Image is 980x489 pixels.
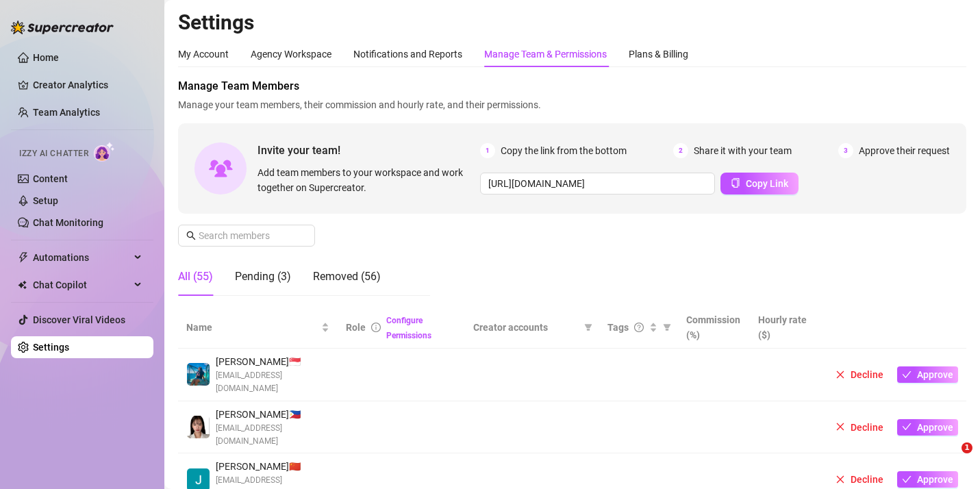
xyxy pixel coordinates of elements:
span: Automations [33,247,130,268]
span: 2 [673,143,688,158]
button: Copy Link [720,173,799,195]
div: Removed (56) [313,268,381,285]
a: Chat Monitoring [33,217,103,228]
span: [EMAIL_ADDRESS][DOMAIN_NAME] [216,422,329,448]
a: Content [33,173,68,184]
span: [EMAIL_ADDRESS][DOMAIN_NAME] [216,369,329,395]
span: Chat Copilot [33,274,130,296]
span: Manage Team Members [178,78,966,95]
span: [PERSON_NAME] 🇨🇳 [216,459,329,474]
img: Haydee Joy Gentiles [187,363,210,386]
button: Approve [897,419,958,436]
th: Commission (%) [678,307,750,349]
span: filter [581,317,595,338]
span: Approve their request [859,143,950,158]
span: Approve [917,422,953,433]
span: [PERSON_NAME] 🇵🇭 [216,407,329,422]
span: question-circle [634,323,644,332]
a: Home [33,52,59,63]
span: close [835,422,845,431]
th: Name [178,307,338,349]
span: 1 [962,442,972,453]
img: Chat Copilot [18,280,27,290]
span: thunderbolt [18,252,29,263]
span: filter [660,317,674,338]
span: Role [346,322,366,333]
span: Creator accounts [473,320,579,335]
a: Discover Viral Videos [33,314,125,325]
a: Setup [33,195,58,206]
span: close [835,370,845,379]
span: Copy Link [746,178,788,189]
span: Share it with your team [694,143,792,158]
img: logo-BBDzfeDw.svg [11,21,114,34]
img: Anne Margarett Rodriguez [187,416,210,438]
img: AI Chatter [94,142,115,162]
div: My Account [178,47,229,62]
iframe: Intercom live chat [933,442,966,475]
span: [PERSON_NAME] 🇸🇬 [216,354,329,369]
span: Add team members to your workspace and work together on Supercreator. [257,165,475,195]
span: search [186,231,196,240]
span: Invite your team! [257,142,480,159]
th: Hourly rate ($) [750,307,822,349]
span: info-circle [371,323,381,332]
span: check [902,422,912,431]
div: Pending (3) [235,268,291,285]
span: filter [584,323,592,331]
input: Search members [199,228,296,243]
a: Creator Analytics [33,74,142,96]
span: Name [186,320,318,335]
div: Notifications and Reports [353,47,462,62]
span: Tags [607,320,629,335]
div: Plans & Billing [629,47,688,62]
button: Decline [830,471,889,488]
span: check [902,370,912,379]
span: copy [731,178,740,188]
span: Decline [851,422,883,433]
span: Copy the link from the bottom [501,143,627,158]
div: Agency Workspace [251,47,331,62]
span: 1 [480,143,495,158]
a: Configure Permissions [386,316,431,340]
span: check [902,475,912,484]
div: Manage Team & Permissions [484,47,607,62]
span: Izzy AI Chatter [19,147,88,160]
a: Team Analytics [33,107,100,118]
button: Decline [830,419,889,436]
button: Approve [897,366,958,383]
h2: Settings [178,10,966,36]
span: 3 [838,143,853,158]
span: Manage your team members, their commission and hourly rate, and their permissions. [178,97,966,112]
span: Decline [851,474,883,485]
button: Decline [830,366,889,383]
span: close [835,475,845,484]
div: All (55) [178,268,213,285]
span: Approve [917,369,953,380]
span: filter [663,323,671,331]
button: Approve [897,471,958,488]
span: Approve [917,474,953,485]
a: Settings [33,342,69,353]
span: Decline [851,369,883,380]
